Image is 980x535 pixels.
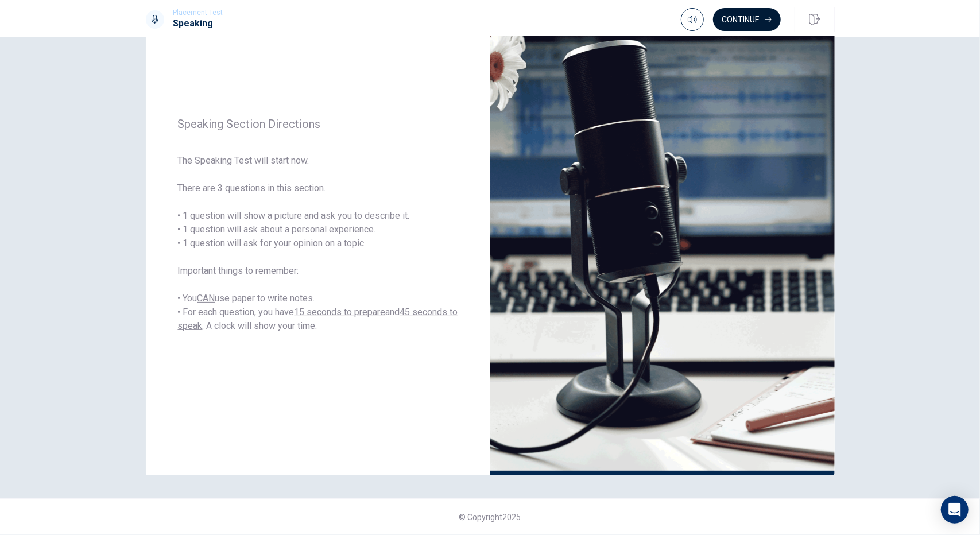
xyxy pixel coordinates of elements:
[173,9,223,17] span: Placement Test
[178,117,458,131] span: Speaking Section Directions
[941,496,969,524] div: Open Intercom Messenger
[173,17,223,30] h1: Speaking
[197,293,215,304] u: CAN
[713,8,781,31] button: Continue
[295,307,386,317] u: 15 seconds to prepare
[178,154,458,333] span: The Speaking Test will start now. There are 3 questions in this section. • 1 question will show a...
[459,513,521,522] span: © Copyright 2025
